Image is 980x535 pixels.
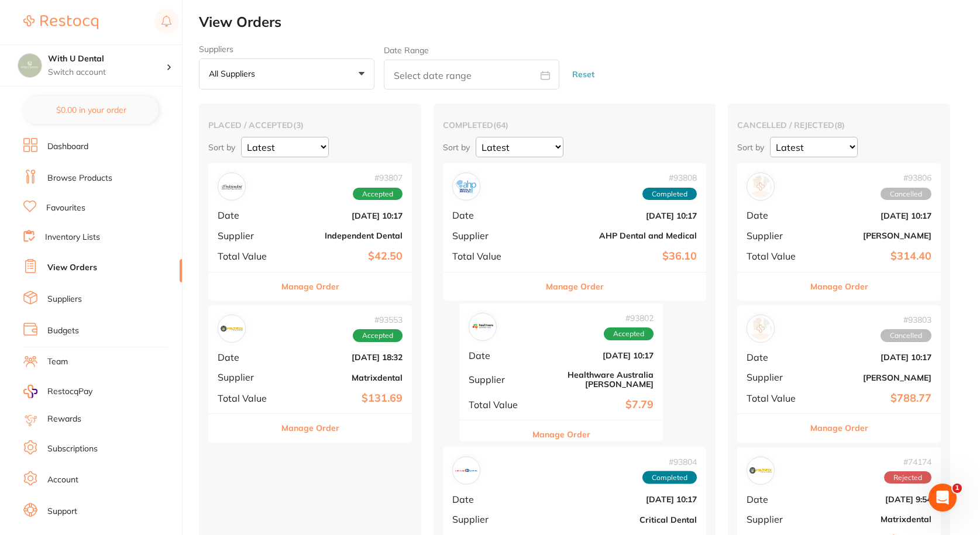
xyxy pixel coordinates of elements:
span: # 93808 [642,173,697,182]
img: RestocqPay [23,385,37,398]
span: Date [747,210,805,220]
span: # 93806 [881,173,931,182]
b: $36.10 [540,250,697,263]
a: Subscriptions [47,443,98,455]
b: $314.40 [814,250,931,263]
button: All suppliers [199,58,374,90]
iframe: Intercom live chat [929,484,957,512]
b: Matrixdental [814,515,931,524]
a: Suppliers [47,294,82,305]
p: Sort by [208,142,235,153]
span: Supplier [452,514,531,524]
button: Manage Order [810,414,868,442]
span: # 93803 [881,315,931,325]
button: $0.00 in your order [23,96,159,124]
span: Total Value [747,393,805,403]
button: Manage Order [546,272,604,301]
button: Reset [569,59,598,90]
span: 1 [953,484,962,493]
span: Date [747,494,805,505]
b: [DATE] 10:17 [540,495,697,504]
h2: View Orders [199,14,980,30]
a: Team [47,356,68,368]
span: # 93804 [642,457,697,467]
span: Total Value [452,251,531,261]
label: Date Range [384,46,429,55]
span: Supplier [747,230,805,241]
img: Restocq Logo [23,15,98,29]
span: Rejected [884,471,931,484]
img: Critical Dental [455,460,477,482]
img: Matrixdental [749,460,772,482]
b: [DATE] 9:54 [814,495,931,504]
a: Browse Products [47,172,112,184]
h2: cancelled / rejected ( 8 ) [737,120,941,130]
b: [PERSON_NAME] [814,373,931,382]
span: Cancelled [881,329,931,342]
p: Sort by [737,142,764,153]
img: Adam Dental [749,317,772,340]
span: Date [452,210,531,220]
a: Rewards [47,413,81,425]
h4: With U Dental [48,53,166,65]
b: [DATE] 10:17 [540,211,697,220]
b: Critical Dental [540,515,697,524]
span: # 74174 [884,457,931,467]
h2: placed / accepted ( 3 ) [208,120,412,130]
input: Select date range [384,60,559,89]
b: $788.77 [814,392,931,405]
span: Supplier [452,230,531,241]
a: RestocqPay [23,385,92,398]
img: Henry Schein Halas [749,175,772,198]
p: All suppliers [209,68,260,79]
a: Favourites [46,202,85,214]
span: Date [452,494,531,505]
b: [DATE] 10:17 [814,353,931,362]
span: Supplier [747,372,805,382]
span: Total Value [747,251,805,261]
span: Completed [642,471,697,484]
a: View Orders [47,262,97,274]
label: Suppliers [199,44,374,54]
h2: completed ( 64 ) [443,120,706,130]
p: Switch account [48,67,166,78]
span: Date [747,352,805,363]
span: RestocqPay [47,386,92,398]
a: Account [47,474,78,486]
a: Dashboard [47,141,88,153]
a: Restocq Logo [23,9,98,36]
b: [PERSON_NAME] [814,231,931,240]
a: Support [47,506,77,517]
span: Completed [642,188,697,201]
img: With U Dental [18,54,42,77]
button: Manage Order [810,272,868,301]
b: [DATE] 10:17 [814,211,931,220]
a: Inventory Lists [45,232,100,243]
span: Supplier [747,514,805,524]
b: AHP Dental and Medical [540,231,697,240]
span: Cancelled [881,188,931,201]
img: AHP Dental and Medical [455,175,477,198]
a: Budgets [47,325,79,337]
p: Sort by [443,142,470,153]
